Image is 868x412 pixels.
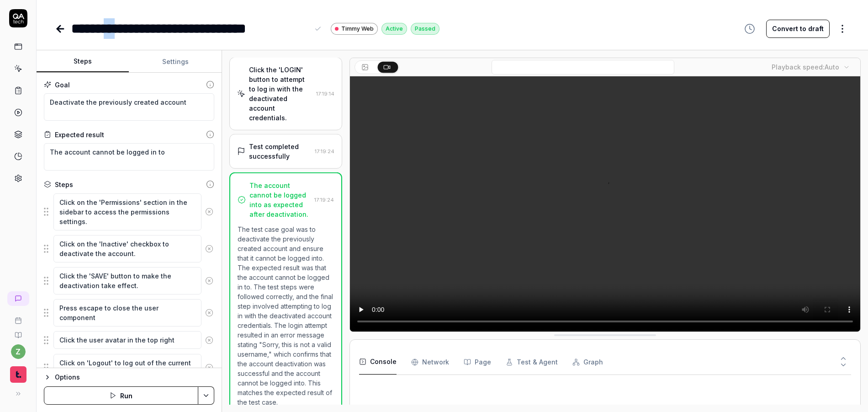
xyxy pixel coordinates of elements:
[249,142,311,161] div: Test completed successfully
[341,25,374,33] span: Timmy Web
[44,235,214,263] div: Suggestions
[44,353,214,382] div: Suggestions
[11,344,26,359] button: z
[55,372,214,383] div: Options
[55,130,104,139] div: Expected result
[411,349,449,375] button: Network
[201,331,217,349] button: Remove step
[201,240,217,258] button: Remove step
[4,324,32,339] a: Documentation
[10,366,26,383] img: Timmy Logo
[249,181,311,219] div: The account cannot be logged into as expected after deactivation.
[7,291,29,306] a: New conversation
[4,359,32,385] button: Timmy Logo
[44,193,214,231] div: Suggestions
[44,386,198,405] button: Run
[55,80,70,90] div: Goal
[739,20,761,38] button: View version history
[201,304,217,322] button: Remove step
[572,349,603,375] button: Graph
[238,225,334,407] p: The test case goal was to deactivate the previously created account and ensure that it cannot be ...
[44,331,214,350] div: Suggestions
[772,62,839,72] div: Playback speed:
[464,349,491,375] button: Page
[129,51,221,73] button: Settings
[506,349,558,375] button: Test & Agent
[314,197,334,203] time: 17:19:24
[4,310,32,324] a: Book a call with us
[249,65,312,123] div: Click the 'LOGIN' button to attempt to log in with the deactivated account credentials.
[315,148,334,155] time: 17:19:24
[359,349,397,375] button: Console
[37,51,129,73] button: Steps
[55,180,73,189] div: Steps
[381,23,407,35] div: Active
[201,358,217,377] button: Remove step
[331,22,378,35] a: Timmy Web
[411,23,439,35] div: Passed
[766,20,830,38] button: Convert to draft
[44,267,214,295] div: Suggestions
[201,272,217,290] button: Remove step
[316,91,334,97] time: 17:19:14
[201,203,217,221] button: Remove step
[44,299,214,327] div: Suggestions
[44,372,214,383] button: Options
